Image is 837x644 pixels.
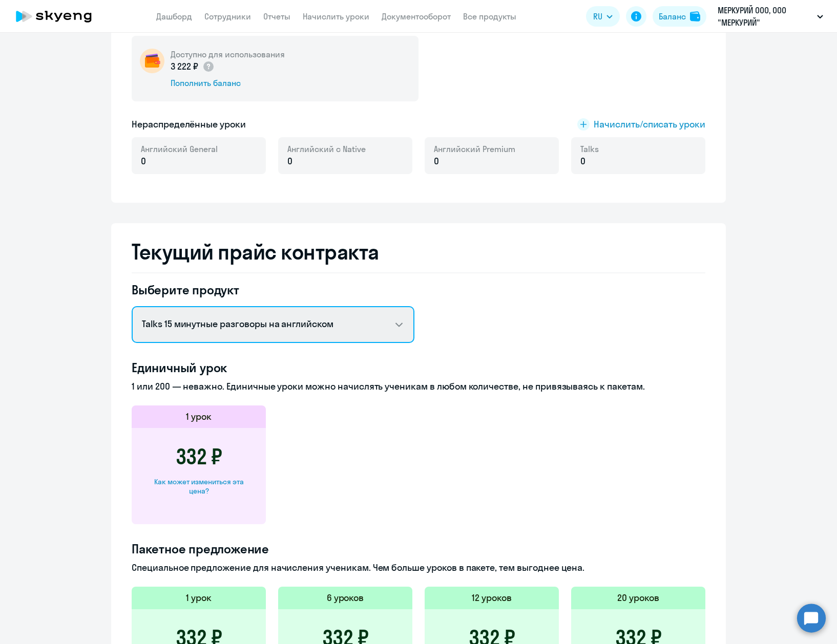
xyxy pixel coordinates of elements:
button: МЕРКУРИЙ ООО, ООО "МЕРКУРИЙ" [713,4,828,29]
h4: Выберите продукт [132,282,414,298]
span: Английский Premium [434,143,515,155]
h4: Единичный урок [132,359,705,376]
span: 0 [580,155,585,168]
a: Документооборот [382,11,451,22]
p: 3 222 ₽ [171,60,215,73]
a: Отчеты [263,11,290,22]
span: 0 [434,155,439,168]
span: Английский General [141,143,218,155]
div: Пополнить баланс [171,77,285,89]
a: Начислить уроки [303,11,369,22]
img: balance [690,11,700,22]
span: Начислить/списать уроки [594,118,705,131]
h5: 1 урок [186,591,212,605]
span: 0 [287,155,292,168]
a: Все продукты [463,11,516,22]
h4: Пакетное предложение [132,541,705,557]
div: Как может измениться эта цена? [148,477,249,496]
h2: Текущий прайс контракта [132,240,705,264]
img: wallet-circle.png [140,49,164,73]
h5: Доступно для использования [171,49,285,60]
p: 1 или 200 — неважно. Единичные уроки можно начислять ученикам в любом количестве, не привязываясь... [132,380,705,393]
span: RU [593,10,602,23]
a: Сотрудники [204,11,251,22]
p: МЕРКУРИЙ ООО, ООО "МЕРКУРИЙ" [718,4,813,29]
div: Баланс [659,10,686,23]
h5: 6 уроков [327,591,364,605]
h3: 332 ₽ [176,444,222,469]
a: Дашборд [156,11,192,22]
span: 0 [141,155,146,168]
h5: 12 уроков [472,591,512,605]
span: Английский с Native [287,143,366,155]
button: Балансbalance [653,6,706,27]
button: RU [586,6,620,27]
h5: 1 урок [186,410,212,423]
p: Специальное предложение для начисления ученикам. Чем больше уроков в пакете, тем выгоднее цена. [132,561,705,574]
span: Talks [580,143,599,155]
h5: Нераспределённые уроки [132,118,246,131]
h5: 20 уроков [617,591,659,605]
